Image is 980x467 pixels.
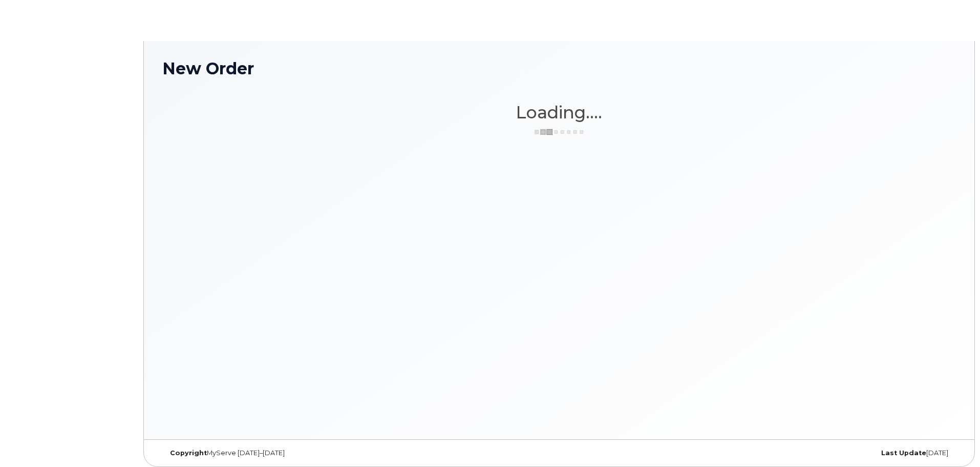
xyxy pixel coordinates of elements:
h1: Loading.... [162,103,956,121]
div: MyServe [DATE]–[DATE] [162,449,427,457]
strong: Copyright [170,449,207,457]
img: ajax-loader-3a6953c30dc77f0bf724df975f13086db4f4c1262e45940f03d1251963f1bf2e.gif [534,128,585,136]
strong: Last Update [881,449,926,457]
h1: New Order [162,59,956,77]
div: [DATE] [691,449,956,457]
